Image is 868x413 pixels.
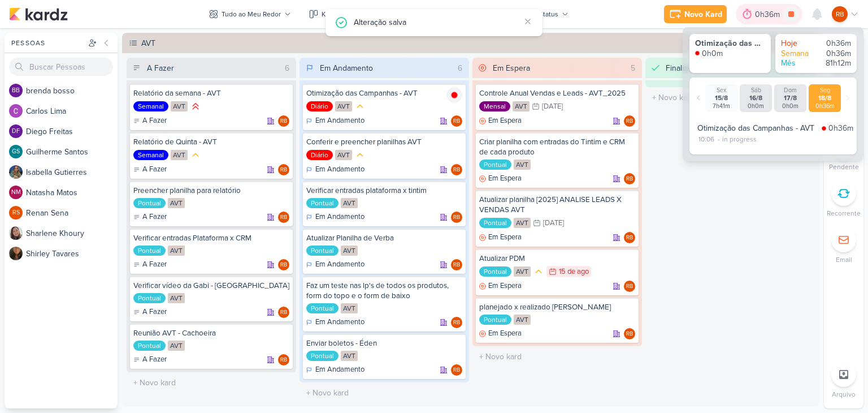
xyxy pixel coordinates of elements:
div: Rogerio Bispo [278,259,289,270]
div: Semana [781,49,815,59]
div: Pontual [306,246,338,256]
img: Isabella Gutierres [9,165,23,179]
p: RB [453,320,460,326]
div: Rogerio Bispo [278,307,289,318]
div: Em Andamento [306,364,364,376]
div: Prioridade Média [354,101,366,112]
div: Rogerio Bispo [278,212,289,223]
p: RB [280,310,287,316]
p: RB [280,167,287,173]
input: Buscar Pessoas [9,58,113,76]
div: Em Andamento [320,62,373,74]
div: Alteração salva [354,16,520,28]
div: Responsável: Rogerio Bispo [278,212,289,223]
div: AVT [168,341,185,351]
div: Otimização das Campanhas - AVT [695,38,765,49]
div: Pontual [133,246,166,256]
div: Pontual [306,303,338,313]
div: Mensal [479,101,510,111]
div: AVT [514,315,531,325]
div: 6 [280,62,294,74]
div: [DATE] [543,220,564,227]
div: S h i r l e y T a v a r e s [26,248,118,260]
div: Em Espera [479,115,522,127]
div: Natasha Matos [9,186,23,199]
div: Verificar entradas Plataforma x CRM [133,233,289,243]
div: 7h41m [708,102,735,110]
div: Rogerio Bispo [278,164,289,175]
div: Responsável: Rogerio Bispo [451,317,462,328]
div: Em Andamento [306,212,364,223]
div: [DATE] [542,103,563,110]
div: 0h36m [755,8,783,20]
div: AVT [335,101,352,111]
img: Shirley Tavares [9,247,23,260]
p: A Fazer [142,259,167,270]
input: + Novo kard [302,385,467,401]
div: Novo Kard [684,8,722,20]
div: 10:06 [697,134,715,144]
div: Rogerio Bispo [451,164,462,175]
div: Rogerio Bispo [624,232,635,243]
div: Finalizado [666,62,701,74]
div: Relatório de Quinta - AVT [133,137,289,147]
div: Faz um teste nas lp's de todos os produtos, form do topo e o form de baixo [306,281,462,301]
div: Em Espera [479,232,522,243]
div: 0h0m [742,102,770,110]
p: RS [12,210,20,216]
div: Renan Sena [9,206,23,220]
p: Em Andamento [315,364,364,376]
div: Relatório da semana - AVT [133,88,289,98]
p: RB [626,332,633,337]
div: Rogerio Bispo [624,115,635,127]
img: tracking [695,51,700,55]
div: Otimização das Campanhas - AVT [697,122,817,134]
div: Pontual [479,315,511,325]
p: RB [453,119,460,124]
p: A Fazer [142,212,167,223]
div: Rogerio Bispo [624,173,635,184]
div: AVT [341,246,358,256]
div: 0h0m [702,49,723,59]
p: GS [12,149,20,155]
p: Em Espera [488,281,522,292]
div: AVT [514,266,531,277]
p: bb [12,88,20,94]
div: 0h36m [828,122,853,134]
div: A Fazer [147,62,174,74]
div: 0h0m [776,102,804,110]
div: Preencher planilha para relatório [133,186,289,196]
div: AVT [141,37,816,49]
div: Sex [708,87,735,94]
div: A Fazer [133,212,167,223]
div: Em Andamento [306,164,364,175]
div: Responsável: Rogerio Bispo [278,307,289,318]
p: RB [453,167,460,173]
p: Pendente [829,162,859,172]
div: Atualizar PDM [479,253,635,264]
div: Rogerio Bispo [451,115,462,127]
div: Responsável: Rogerio Bispo [624,173,635,184]
div: Responsável: Rogerio Bispo [451,259,462,270]
p: RB [626,119,633,124]
div: Em Espera [493,62,530,74]
p: RB [626,235,633,241]
div: Atualizar Planilha de Verba [306,233,462,243]
div: Semanal [133,101,168,111]
p: Em Espera [488,173,522,184]
div: Em Andamento [306,115,364,127]
div: AVT [514,160,531,170]
p: Em Andamento [315,317,364,328]
div: Hoje [781,38,815,49]
p: A Fazer [142,115,167,127]
div: 15 de ago [559,268,589,276]
div: Rogerio Bispo [624,328,635,339]
div: 0h36m [817,38,851,49]
div: Reunião AVT - Cachoeira [133,328,289,338]
div: Rogerio Bispo [451,259,462,270]
div: b r e n d a b o s s o [26,85,118,97]
div: Diego Freitas [9,124,23,138]
div: 5 [626,62,640,74]
div: C a r l o s L i m a [26,105,118,117]
div: Diário [306,101,333,111]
